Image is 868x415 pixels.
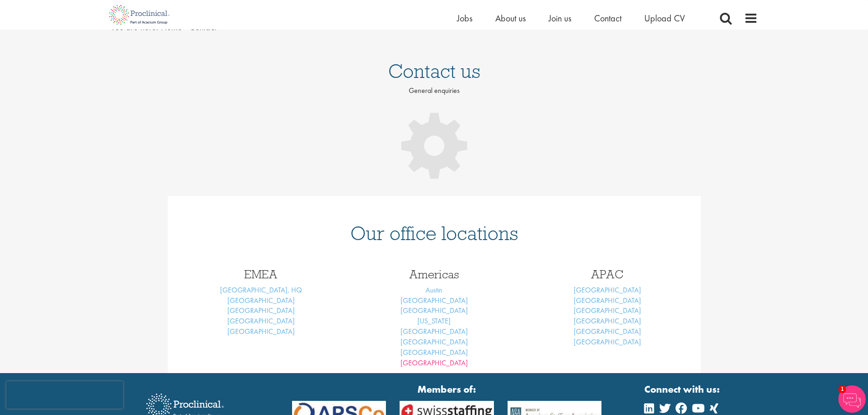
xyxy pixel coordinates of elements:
a: [GEOGRAPHIC_DATA] [227,306,295,315]
a: [GEOGRAPHIC_DATA] [574,316,641,326]
span: 1 [838,385,846,393]
a: About us [495,12,526,24]
a: Austin [426,285,442,295]
a: Contact [594,12,621,24]
a: [GEOGRAPHIC_DATA] [401,358,468,368]
h3: Americas [354,268,514,280]
a: [GEOGRAPHIC_DATA] [574,306,641,315]
h3: APAC [528,268,687,280]
a: [GEOGRAPHIC_DATA] [227,327,295,336]
strong: Members of: [292,382,602,396]
a: [GEOGRAPHIC_DATA] [227,316,295,326]
a: [GEOGRAPHIC_DATA] [574,296,641,305]
a: [GEOGRAPHIC_DATA] [401,327,468,336]
img: Chatbot [838,385,866,413]
a: Jobs [457,12,473,24]
a: [GEOGRAPHIC_DATA] [401,306,468,315]
a: [GEOGRAPHIC_DATA], HQ [220,285,302,295]
a: [GEOGRAPHIC_DATA] [401,348,468,357]
strong: Connect with us: [644,382,722,396]
a: [US_STATE] [417,316,451,326]
a: Join us [549,12,571,24]
a: [GEOGRAPHIC_DATA] [574,337,641,347]
h1: Our office locations [181,223,687,243]
iframe: reCAPTCHA [6,381,123,409]
a: [GEOGRAPHIC_DATA] [401,296,468,305]
a: [GEOGRAPHIC_DATA] [401,337,468,347]
h3: EMEA [181,268,341,280]
a: [GEOGRAPHIC_DATA] [574,327,641,336]
a: Upload CV [644,12,685,24]
a: [GEOGRAPHIC_DATA] [227,296,295,305]
a: [GEOGRAPHIC_DATA] [574,285,641,295]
